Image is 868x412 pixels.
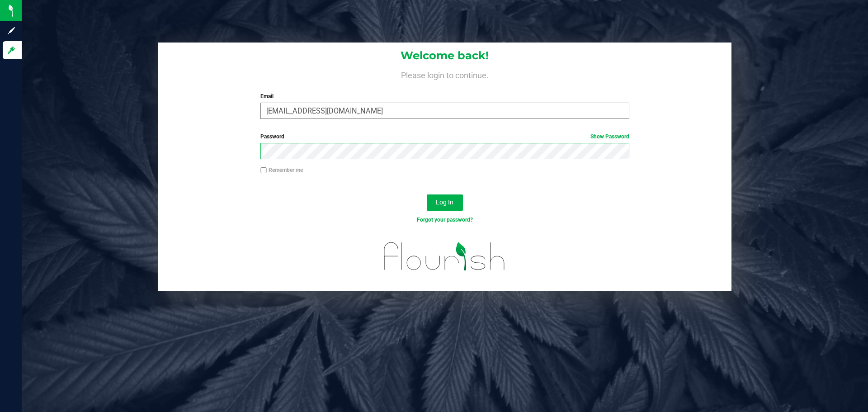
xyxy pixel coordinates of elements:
inline-svg: Log in [7,46,16,55]
h1: Welcome back! [158,50,731,62]
h4: Please login to continue. [158,69,731,80]
label: Remember me [260,166,303,174]
a: Show Password [590,133,629,140]
a: Forgot your password? [417,217,473,223]
inline-svg: Sign up [7,26,16,35]
span: Password [260,133,284,140]
input: Remember me [260,167,267,174]
button: Log In [427,194,463,211]
span: Log In [436,199,453,206]
img: flourish_logo.svg [373,233,516,279]
label: Email [260,92,629,100]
